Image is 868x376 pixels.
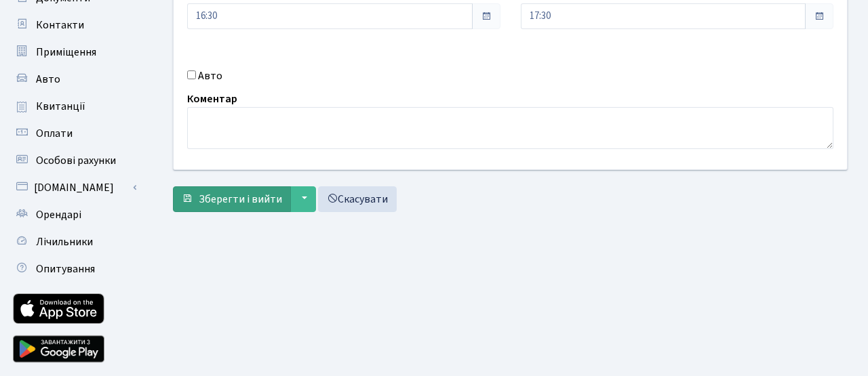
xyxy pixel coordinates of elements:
[7,174,142,201] a: [DOMAIN_NAME]
[36,72,60,87] span: Авто
[7,120,142,147] a: Оплати
[7,147,142,174] a: Особові рахунки
[7,66,142,93] a: Авто
[7,93,142,120] a: Квитанції
[36,45,96,60] span: Приміщення
[7,201,142,228] a: Орендарі
[36,18,84,33] span: Контакти
[36,207,81,222] span: Орендарі
[198,68,222,84] label: Авто
[7,39,142,66] a: Приміщення
[7,12,142,39] a: Контакти
[36,99,85,114] span: Квитанції
[173,186,291,212] button: Зберегти і вийти
[36,234,93,249] span: Лічильники
[187,91,237,107] label: Коментар
[7,255,142,283] a: Опитування
[36,153,116,168] span: Особові рахунки
[36,126,73,141] span: Оплати
[199,192,282,207] span: Зберегти і вийти
[7,228,142,255] a: Лічильники
[36,262,95,276] span: Опитування
[318,186,397,212] a: Скасувати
